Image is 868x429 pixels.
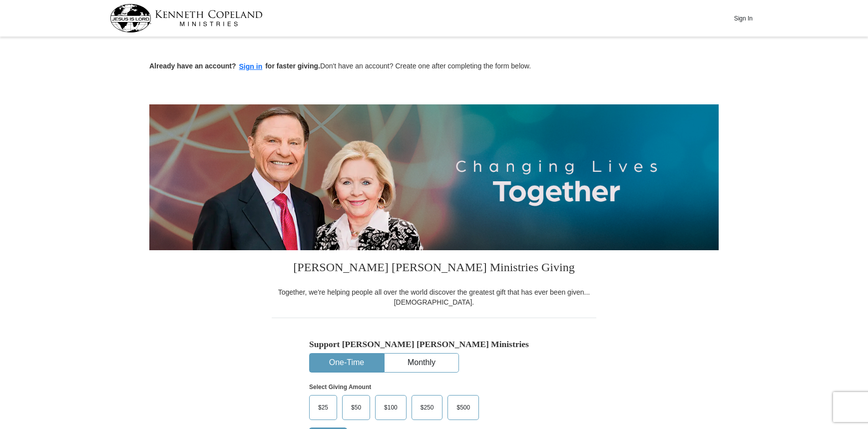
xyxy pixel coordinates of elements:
[272,287,596,307] div: Together, we're helping people all over the world discover the greatest gift that has ever been g...
[310,354,384,372] button: One-Time
[272,250,596,287] h3: [PERSON_NAME] [PERSON_NAME] Ministries Giving
[149,62,320,70] strong: Already have an account? for faster giving.
[385,354,458,372] button: Monthly
[309,384,371,391] strong: Select Giving Amount
[236,61,266,72] button: Sign in
[451,400,475,415] span: $500
[313,400,333,415] span: $25
[379,400,403,415] span: $100
[149,61,719,72] p: Don't have an account? Create one after completing the form below.
[346,400,366,415] span: $50
[416,400,439,415] span: $250
[728,10,758,26] button: Sign In
[309,339,559,350] h5: Support [PERSON_NAME] [PERSON_NAME] Ministries
[110,4,263,32] img: kcm-header-logo.svg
